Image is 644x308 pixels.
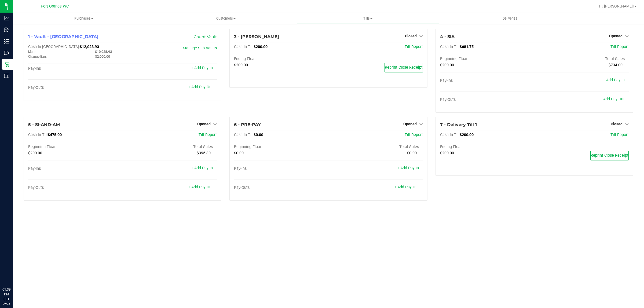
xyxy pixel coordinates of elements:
span: $734.00 [609,63,623,67]
span: $12,028.93 [80,45,99,49]
span: Hi, [PERSON_NAME]! [599,4,634,8]
a: + Add Pay-In [191,166,213,170]
span: Opened [403,122,417,126]
span: 1 - Vault - [GEOGRAPHIC_DATA] [28,34,98,39]
inline-svg: Inventory [4,39,9,44]
a: Till Report [405,133,423,137]
a: + Add Pay-Out [394,185,419,189]
span: Purchases [13,16,155,21]
span: 3 - [PERSON_NAME] [234,34,279,39]
inline-svg: Reports [4,73,9,79]
span: $475.00 [48,133,62,137]
div: Pay-Ins [234,166,328,171]
inline-svg: Analytics [4,16,9,21]
span: Cash In Till [440,45,460,49]
inline-svg: Inbound [4,27,9,32]
p: 09/23 [2,302,10,306]
div: Ending Float [234,57,328,61]
span: $200.00 [460,133,474,137]
span: 6 - PRE-PAY [234,122,261,127]
span: $200.00 [440,63,454,67]
a: Till Report [199,133,217,137]
div: Total Sales [534,57,629,61]
a: Till Report [610,45,629,49]
span: $200.00 [254,45,268,49]
div: Beginning Float [234,145,328,149]
span: $0.00 [234,151,244,155]
a: + Add Pay-In [397,166,419,170]
inline-svg: Retail [4,62,9,67]
span: Port Orange WC [41,4,69,9]
span: Opened [609,34,623,38]
span: Closed [611,122,623,126]
span: $10,028.93 [95,50,112,54]
span: Cash In Till [234,45,254,49]
a: + Add Pay-Out [188,185,213,189]
span: Customers [155,16,297,21]
div: Pay-Outs [28,185,123,190]
p: 01:39 PM EDT [2,287,10,302]
a: Purchases [13,13,155,24]
div: Pay-Ins [28,66,123,71]
div: Pay-Outs [234,185,328,190]
span: Closed [405,34,417,38]
a: Till Report [405,45,423,49]
a: Tills [297,13,439,24]
a: Count Vault [194,34,217,39]
span: $681.75 [460,45,474,49]
span: Cash In Till [234,133,254,137]
button: Reprint Close Receipt [385,63,423,72]
span: $395.30 [197,151,211,155]
span: 5 - SI-AND-AM [28,122,60,127]
div: Pay-Outs [440,97,535,102]
a: + Add Pay-In [191,66,213,70]
span: Tills [297,16,438,21]
div: Ending Float [440,145,535,149]
span: $200.00 [28,151,42,155]
a: Deliveries [439,13,581,24]
span: Cash In Till [440,133,460,137]
span: Reprint Close Receipt [591,153,628,158]
span: $200.00 [440,151,454,155]
span: 4 - SIA [440,34,455,39]
span: Main: [28,50,36,54]
span: Reprint Close Receipt [385,65,423,70]
div: Beginning Float [28,145,123,149]
span: 7 - Delivery Till 1 [440,122,477,127]
span: Change Bag: [28,55,47,58]
a: Till Report [610,133,629,137]
span: Cash In [GEOGRAPHIC_DATA]: [28,45,80,49]
span: $200.00 [234,63,248,67]
a: + Add Pay-Out [600,97,625,101]
inline-svg: Outbound [4,50,9,56]
div: Total Sales [123,145,217,149]
a: Manage Sub-Vaults [183,46,217,50]
div: Pay-Outs [28,85,123,90]
a: Customers [155,13,297,24]
a: + Add Pay-Out [188,85,213,89]
a: + Add Pay-In [603,78,625,82]
span: $2,000.00 [95,54,110,58]
div: Total Sales [328,145,423,149]
button: Reprint Close Receipt [590,151,629,160]
div: Pay-Ins [440,78,535,83]
div: Beginning Float [440,57,535,61]
div: Pay-Ins [28,166,123,171]
iframe: Resource center [5,265,21,281]
span: Deliveries [495,16,525,21]
span: Cash In Till [28,133,48,137]
span: $0.00 [254,133,263,137]
span: $0.00 [407,151,417,155]
span: Opened [197,122,211,126]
